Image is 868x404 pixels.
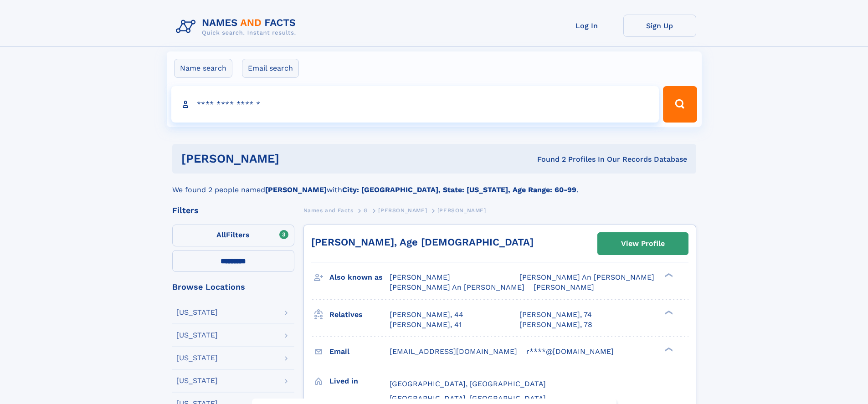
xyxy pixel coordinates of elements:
[519,273,654,281] span: [PERSON_NAME] An [PERSON_NAME]
[390,283,524,291] span: [PERSON_NAME] An [PERSON_NAME]
[598,233,688,255] a: View Profile
[534,283,594,291] span: [PERSON_NAME]
[329,270,390,285] h3: Also known as
[176,377,218,384] div: [US_STATE]
[390,379,546,388] span: [GEOGRAPHIC_DATA], [GEOGRAPHIC_DATA]
[519,320,592,330] a: [PERSON_NAME], 78
[172,206,294,215] div: Filters
[172,225,294,246] label: Filters
[329,307,390,322] h3: Relatives
[408,154,687,164] div: Found 2 Profiles In Our Records Database
[663,309,673,315] div: ❯
[216,230,226,239] span: All
[378,207,427,214] span: [PERSON_NAME]
[364,207,368,214] span: G
[311,236,534,248] a: [PERSON_NAME], Age [DEMOGRAPHIC_DATA]
[181,153,408,164] h1: [PERSON_NAME]
[550,15,623,37] a: Log In
[364,205,368,216] a: G
[663,272,673,278] div: ❯
[390,394,546,403] span: [GEOGRAPHIC_DATA], [GEOGRAPHIC_DATA]
[519,310,592,320] a: [PERSON_NAME], 74
[329,373,390,389] h3: Lived in
[242,59,299,78] label: Email search
[329,344,390,359] h3: Email
[265,185,327,194] b: [PERSON_NAME]
[390,273,450,281] span: [PERSON_NAME]
[663,86,697,123] button: Search Button
[172,15,303,39] img: Logo Names and Facts
[176,332,218,339] div: [US_STATE]
[390,320,462,330] a: [PERSON_NAME], 41
[663,346,673,352] div: ❯
[176,309,218,316] div: [US_STATE]
[172,283,294,291] div: Browse Locations
[390,347,517,356] span: [EMAIL_ADDRESS][DOMAIN_NAME]
[623,15,696,37] a: Sign Up
[437,207,486,214] span: [PERSON_NAME]
[171,86,659,123] input: search input
[303,205,354,216] a: Names and Facts
[172,174,696,195] div: We found 2 people named with .
[342,185,576,194] b: City: [GEOGRAPHIC_DATA], State: [US_STATE], Age Range: 60-99
[378,205,427,216] a: [PERSON_NAME]
[621,233,665,254] div: View Profile
[390,310,463,320] a: [PERSON_NAME], 44
[174,59,232,78] label: Name search
[176,354,218,362] div: [US_STATE]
